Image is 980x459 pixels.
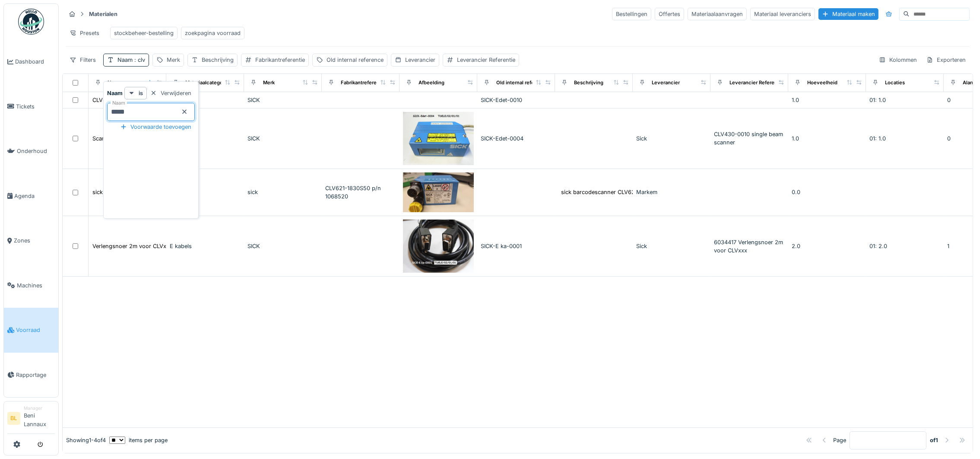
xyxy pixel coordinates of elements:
div: Naam [117,56,145,64]
img: Badge_color-CXgf-gQk.svg [18,9,44,35]
div: SICK-Edet-0004 [481,134,552,143]
div: 0.0 [792,188,863,196]
span: : clv [133,57,145,63]
div: CLV420-0010 scanner [92,96,151,104]
div: sick barcodescanner CLV621-1830S50 markem prin... [561,188,702,196]
span: CLV430-0010 single beam scanner [714,131,783,146]
img: sick barcodescanner CLV621-1830S50 [403,172,474,212]
div: Hoeveelheid [807,79,837,86]
div: Materiaalcategorie [185,79,229,86]
div: 1.0 [792,134,863,143]
div: Fabrikantreferentie [341,79,386,86]
div: Merk [263,79,275,86]
div: E detectie [170,134,241,143]
div: Leverancier Referentie [457,56,515,64]
div: Leverancier [652,79,680,86]
span: Voorraad [16,326,55,334]
div: Materiaal maken [818,8,879,20]
div: Verwijderen [147,87,195,99]
div: Merk [167,56,180,64]
div: Beschrijving [202,56,234,64]
div: 1.0 [792,96,863,104]
strong: is [139,89,143,97]
span: Sick [636,135,647,142]
span: Tickets [16,102,55,111]
div: Page [833,436,846,444]
div: sick [247,188,318,196]
div: Old internal reference [496,79,548,86]
div: Old internal reference [327,56,384,64]
div: Voorwaarde toevoegen [117,121,195,133]
div: SICK [247,242,318,250]
div: Manager [24,405,55,411]
span: 6034417 Verlengsnoer 2m voor CLVxxx [714,239,783,254]
span: Onderhoud [17,147,55,155]
strong: Materialen [86,10,121,18]
div: Exporteren [923,54,970,66]
div: Scanner CLV430-0010 [92,134,152,143]
span: Machines [17,281,55,290]
div: 2.0 [792,242,863,250]
span: Dashboard [15,57,55,66]
div: Filters [66,54,100,66]
div: Materiaalaanvragen [688,8,747,20]
strong: Naam [107,89,123,97]
div: SICK-Edet-0010 [481,96,552,104]
span: 01: 2.0 [869,243,887,249]
span: Zones [14,236,55,245]
div: stockbeheer-bestelling [114,29,174,37]
span: 01: 1.0 [869,135,886,142]
div: Verlengsnoer 2m voor CLVxxx [92,242,172,250]
li: BL [7,412,20,425]
div: Naam [108,79,121,86]
span: Markem [636,189,657,195]
div: Beschrijving [574,79,603,86]
div: items per page [109,436,168,444]
li: Beni Lannaux [24,405,55,432]
span: 01: 1.0 [869,97,886,103]
img: Verlengsnoer 2m voor CLVxxx [403,220,474,273]
div: E kabels [170,242,241,250]
div: Locaties [885,79,905,86]
strong: of 1 [930,436,938,444]
div: Leverancier Referentie [729,79,783,86]
div: Showing 1 - 4 of 4 [66,436,106,444]
div: SICK [247,134,318,143]
label: Naam [111,99,127,107]
div: Bestellingen [612,8,651,20]
div: Presets [66,27,103,39]
div: Afbeelding [419,79,444,86]
div: sick barcodescanner CLV621-1830S50 [92,188,194,196]
span: Agenda [14,192,55,200]
div: Leverancier [405,56,435,64]
div: zoekpagina voorraad [185,29,241,37]
span: Sick [636,243,647,249]
div: Materiaal leveranciers [750,8,815,20]
span: Rapportage [16,371,55,379]
div: SICK [247,96,318,104]
div: SICK-E ka-0001 [481,242,552,250]
div: CLV621-1830S50 p/n 1068520 [325,184,396,201]
div: Offertes [655,8,684,20]
div: Fabrikantreferentie [255,56,305,64]
img: Scanner CLV430-0010 [403,112,474,165]
div: Kolommen [875,54,921,66]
